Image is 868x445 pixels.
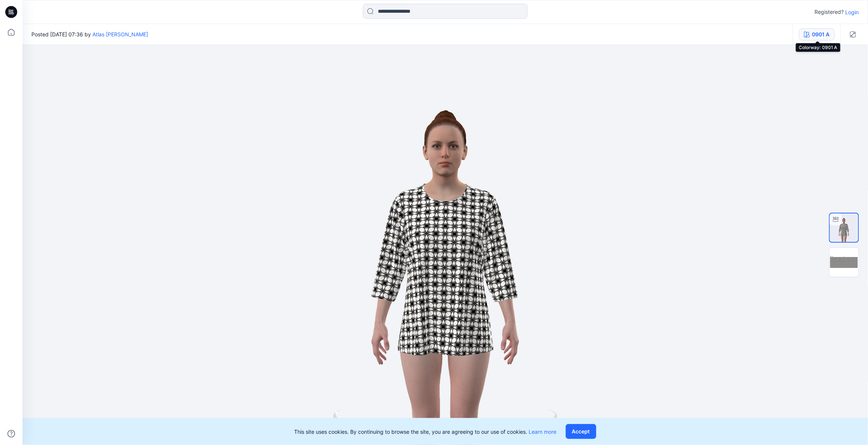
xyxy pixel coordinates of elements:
button: 0901 A [799,28,835,40]
p: This site uses cookies. By continuing to browse the site, you are agreeing to our use of cookies. [294,428,557,436]
button: Accept [566,424,596,439]
p: Registered? [815,7,844,16]
span: Posted [DATE] 07:36 by [31,30,148,38]
p: Login [846,8,859,16]
a: Learn more [529,429,557,435]
img: turntable-01-09-2025-05:38:45 [830,214,858,242]
a: Atlas [PERSON_NAME] [92,31,148,37]
img: I 1459 IP GEO OPTION A [829,248,859,277]
div: 0901 A [812,30,830,39]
